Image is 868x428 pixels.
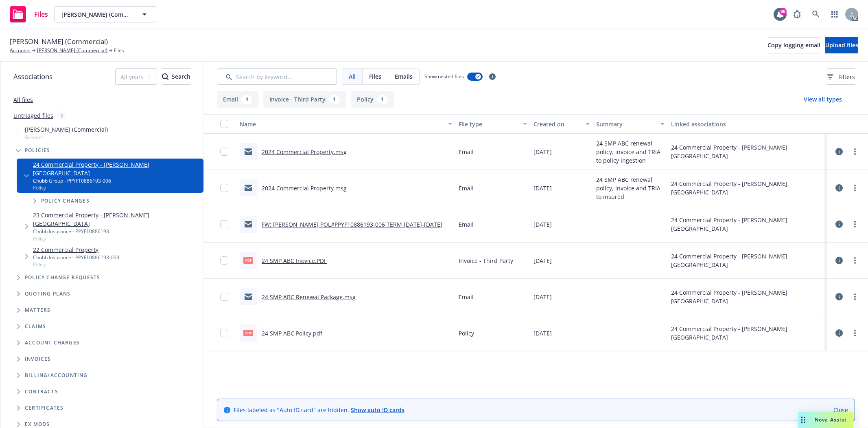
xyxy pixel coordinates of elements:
a: Files [7,3,51,26]
div: Name [240,120,443,128]
span: Files [114,47,124,54]
a: FW: [PERSON_NAME] POL#PPYF10886193-006 TERM [DATE]-[DATE] [262,221,442,228]
button: Linked associations [668,114,827,134]
span: Ex Mods [25,422,50,427]
span: Files [34,11,48,18]
span: Policies [25,148,50,153]
input: Toggle Row Selected [220,256,228,265]
span: Email [459,220,474,229]
button: Invoice - Third Party [263,91,346,108]
button: [PERSON_NAME] (Commercial) [55,6,156,22]
div: 24 Commercial Property - [PERSON_NAME][GEOGRAPHIC_DATA] [671,216,824,233]
div: 96 [779,8,787,15]
span: Associations [13,71,52,82]
span: PDF [243,257,253,263]
span: Files [369,72,381,81]
a: more [850,147,860,157]
button: Created on [530,114,593,134]
span: Invoice - Third Party [459,256,513,265]
div: File type [459,120,518,128]
span: 24 SMP ABC renewal policy, invoice and TRIA to insured [596,175,665,201]
a: more [850,183,860,193]
div: Drag to move [798,412,808,428]
a: Untriaged files [13,111,53,120]
a: Close [833,406,848,414]
a: 23 Commercial Property - [PERSON_NAME][GEOGRAPHIC_DATA] [33,211,200,228]
div: Created on [533,120,581,128]
div: 0 [57,111,68,120]
span: pdf [243,330,253,336]
a: 24 SMP ABC Policy.pdf [262,329,322,337]
div: Chubb Group - PPYF10886193-006 [33,177,200,184]
input: Select all [220,120,228,128]
a: more [850,256,860,265]
span: Policy [33,235,200,242]
button: Policy [351,91,394,108]
input: Toggle Row Selected [220,329,228,337]
span: [DATE] [533,329,552,338]
a: more [850,292,860,302]
span: Account charges [25,340,80,345]
button: SearchSearch [162,68,190,85]
button: Upload files [825,37,858,53]
span: Filters [838,73,855,81]
button: File type [455,114,530,134]
span: Policy change requests [25,275,100,280]
button: Email [217,91,258,108]
span: Quoting plans [25,291,71,296]
span: [PERSON_NAME] (Commercial) [61,10,132,19]
div: 4 [241,95,252,104]
span: Certificates [25,406,63,410]
span: Copy logging email [767,41,820,49]
span: 24 SMP ABC renewal policy, invoice and TRIA to policy ingestion [596,139,665,165]
span: Policy changes [41,199,90,203]
span: [PERSON_NAME] (Commercial) [25,125,108,134]
div: 24 Commercial Property - [PERSON_NAME][GEOGRAPHIC_DATA] [671,324,824,342]
button: Nova Assist [798,412,853,428]
div: 1 [377,95,388,104]
span: Upload files [825,41,858,49]
span: [PERSON_NAME] (Commercial) [10,36,108,47]
div: Linked associations [671,120,824,128]
a: All files [13,96,33,104]
input: Toggle Row Selected [220,293,228,301]
div: 24 Commercial Property - [PERSON_NAME][GEOGRAPHIC_DATA] [671,288,824,305]
span: Emails [395,72,413,81]
span: Contracts [25,389,58,394]
a: Show auto ID cards [351,406,404,414]
span: [DATE] [533,220,552,229]
a: 24 SMP ABC Inovice.PDF [262,257,327,265]
span: All [349,72,356,81]
span: [DATE] [533,184,552,192]
button: View all types [791,91,855,108]
span: Show nested files [424,73,464,80]
a: Accounts [10,47,31,54]
a: Report a Bug [789,6,805,22]
input: Toggle Row Selected [220,184,228,192]
a: Search [808,6,824,22]
span: Policy [33,184,200,191]
div: 24 Commercial Property - [PERSON_NAME][GEOGRAPHIC_DATA] [671,143,824,160]
span: Account [25,134,108,141]
span: [DATE] [533,256,552,265]
span: Invoices [25,357,51,362]
div: 1 [329,95,340,104]
a: 24 Commercial Property - [PERSON_NAME][GEOGRAPHIC_DATA] [33,160,200,177]
a: 2024 Commercial Property.msg [262,148,347,156]
input: Search by keyword... [217,68,337,85]
button: Summary [593,114,668,134]
div: Tree Example [0,124,203,367]
a: Switch app [826,6,843,22]
a: [PERSON_NAME] (Commercial) [37,47,107,54]
span: Filters [827,73,855,81]
span: Policy [33,261,119,268]
span: Email [459,184,474,192]
div: Chubb Insurance - PPYF10886193 [33,228,200,235]
button: Copy logging email [767,37,820,53]
div: Search [162,69,190,84]
a: 22 Commercial Property [33,245,119,254]
a: 2024 Commercial Property.msg [262,184,347,192]
a: more [850,219,860,229]
span: [DATE] [533,293,552,301]
a: 24 SMP ABC Renewal Package.msg [262,293,356,301]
